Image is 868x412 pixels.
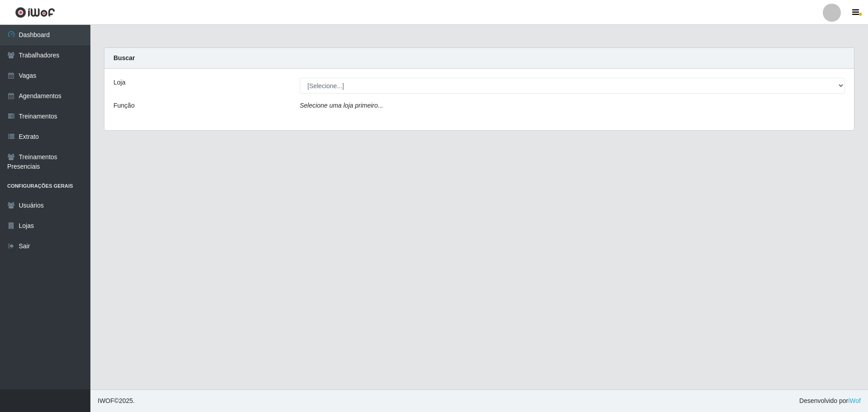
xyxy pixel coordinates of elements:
[98,397,114,404] span: IWOF
[15,7,55,18] img: CoreUI Logo
[113,101,135,110] label: Função
[300,102,383,109] i: Selecione uma loja primeiro...
[848,397,861,404] a: iWof
[98,396,135,406] span: © 2025 .
[113,54,135,62] strong: Buscar
[113,78,125,87] label: Loja
[799,396,861,406] span: Desenvolvido por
